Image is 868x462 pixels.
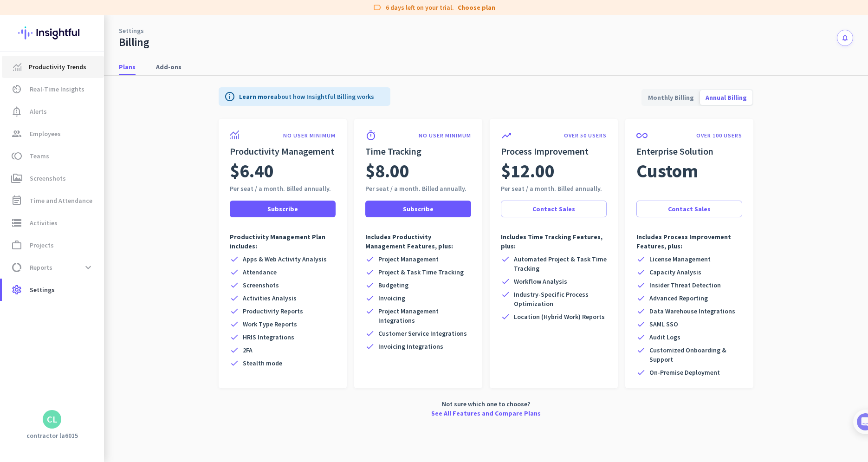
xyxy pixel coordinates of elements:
span: Contact Sales [532,204,575,214]
a: work_outlineProjects [2,234,104,256]
span: Time and Attendance [30,195,92,206]
button: expand_more [80,259,97,276]
span: Automated Project & Task Time Tracking [514,254,607,273]
i: storage [11,217,22,228]
a: notification_importantAlerts [2,100,104,123]
i: data_usage [11,262,22,273]
span: Workflow Analysis [514,277,567,286]
img: menu-item [13,63,21,71]
span: Productivity Reports [243,306,303,316]
i: all_inclusive [636,130,648,141]
span: Add-ons [156,62,181,72]
span: Project & Task Time Tracking [378,267,464,277]
span: Project Management Integrations [378,306,471,325]
span: $8.00 [365,158,409,184]
i: check [365,280,375,290]
p: Includes Productivity Management Features, plus: [365,232,471,251]
span: Screenshots [30,173,66,184]
i: check [636,280,646,290]
h2: Enterprise Solution [636,145,742,158]
i: trending_up [501,130,512,141]
span: Screenshots [243,280,279,290]
button: Subscribe [365,201,471,217]
a: storageActivities [2,212,104,234]
span: Location (Hybrid Work) Reports [514,312,605,321]
i: check [230,319,239,329]
span: On-Premise Deployment [649,368,720,377]
div: CL [47,415,58,424]
span: Customized Onboarding & Support [649,345,742,364]
span: Projects [30,240,54,251]
div: Billing [119,35,149,49]
a: See All Features and Compare Plans [431,409,541,418]
span: Invoicing Integrations [378,342,443,351]
i: toll [11,150,22,162]
i: check [501,290,510,299]
span: Plans [119,62,136,72]
button: Subscribe [230,201,336,217]
span: Contact Sales [668,204,711,214]
a: groupEmployees [2,123,104,145]
span: Data Warehouse Integrations [649,306,735,316]
i: check [365,306,375,316]
i: group [11,128,22,139]
span: HRIS Integrations [243,332,294,342]
span: Customer Service Integrations [378,329,467,338]
button: Contact Sales [636,201,742,217]
p: Includes Process Improvement Features, plus: [636,232,742,251]
i: check [230,254,239,264]
span: Not sure which one to choose? [442,399,530,409]
i: check [230,267,239,277]
i: info [224,91,235,102]
button: Contact Sales [501,201,607,217]
span: Insider Threat Detection [649,280,721,290]
i: check [636,267,646,277]
i: av_timer [11,84,22,95]
i: check [365,254,375,264]
span: Capacity Analysis [649,267,701,277]
p: about how Insightful Billing works [239,92,374,101]
span: License Management [649,254,711,264]
a: Learn more [239,92,274,101]
i: check [365,342,375,351]
i: check [230,293,239,303]
span: Advanced Reporting [649,293,708,303]
span: 2FA [243,345,253,355]
i: notifications [841,34,849,42]
span: $6.40 [230,158,274,184]
i: label [373,3,382,12]
h2: Productivity Management [230,145,336,158]
div: Per seat / a month. Billed annually. [230,184,336,193]
i: check [230,358,239,368]
a: event_noteTime and Attendance [2,189,104,212]
h2: Process Improvement [501,145,607,158]
i: settings [11,284,22,295]
span: Invoicing [378,293,405,303]
a: data_usageReportsexpand_more [2,256,104,279]
i: notification_important [11,106,22,117]
img: product-icon [230,130,239,139]
p: Productivity Management Plan includes: [230,232,336,251]
p: NO USER MINIMUM [419,132,471,139]
a: Settings [119,26,144,35]
span: Alerts [30,106,47,117]
p: NO USER MINIMUM [283,132,336,139]
span: Monthly Billing [642,86,700,109]
span: Custom [636,158,698,184]
span: Stealth mode [243,358,282,368]
i: check [636,293,646,303]
span: Work Type Reports [243,319,297,329]
span: Annual Billing [700,86,752,109]
span: Attendance [243,267,277,277]
img: Insightful logo [18,15,86,51]
i: check [636,368,646,377]
i: check [230,280,239,290]
a: perm_mediaScreenshots [2,167,104,189]
span: Teams [30,150,49,162]
div: Per seat / a month. Billed annually. [365,184,471,193]
span: Industry-Specific Process Optimization [514,290,607,308]
span: Apps & Web Activity Analysis [243,254,327,264]
p: OVER 100 USERS [696,132,742,139]
p: Includes Time Tracking Features, plus: [501,232,607,251]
